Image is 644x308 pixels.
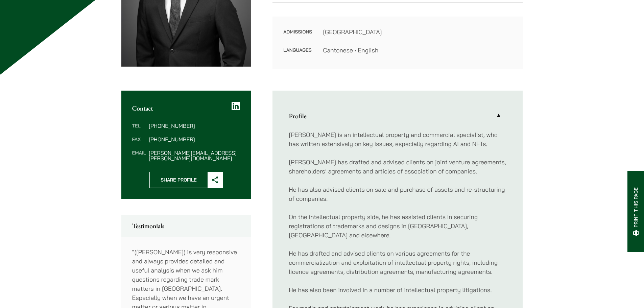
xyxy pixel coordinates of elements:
button: Share Profile [149,172,223,188]
p: [PERSON_NAME] is an intellectual property and commercial specialist, who has written extensively ... [289,130,506,148]
dt: Admissions [283,27,312,46]
dd: [GEOGRAPHIC_DATA] [323,27,512,37]
dt: Tel [132,123,146,137]
p: He has also been involved in a number of intellectual property litigations. [289,285,506,294]
h2: Contact [132,104,240,112]
a: LinkedIn [232,101,240,111]
p: [PERSON_NAME] has drafted and advised clients on joint venture agreements, shareholders’ agreemen... [289,158,506,176]
dd: [PHONE_NUMBER] [149,123,240,128]
dd: [PHONE_NUMBER] [149,137,240,142]
dt: Email [132,150,146,161]
p: On the intellectual property side, he has assisted clients in securing registrations of trademark... [289,212,506,240]
h2: Testimonials [132,222,240,230]
dd: [PERSON_NAME][EMAIL_ADDRESS][PERSON_NAME][DOMAIN_NAME] [149,150,240,161]
dt: Fax [132,137,146,150]
span: Share Profile [150,172,208,188]
dd: Cantonese • English [323,46,512,55]
p: He has also advised clients on sale and purchase of assets and re-structuring of companies. [289,185,506,203]
a: Profile [289,107,506,125]
p: He has drafted and advised clients on various agreements for the commercialization and exploitati... [289,249,506,276]
dt: Languages [283,46,312,55]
